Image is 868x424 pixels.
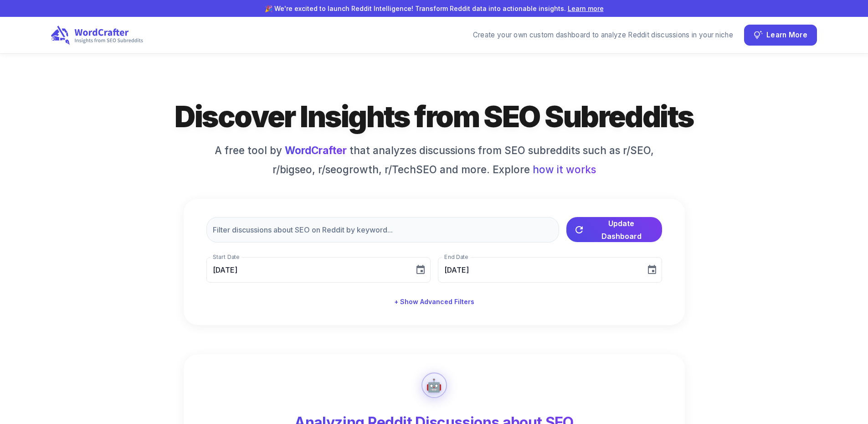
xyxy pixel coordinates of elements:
h6: A free tool by that analyzes discussions from SEO subreddits such as r/SEO, r/bigseo, r/seogrowth... [206,143,662,177]
h1: Discover Insights from SEO Subreddits [115,98,753,135]
span: how it works [533,162,596,177]
span: Update Dashboard [588,217,655,243]
span: Learn More [766,29,807,41]
button: Choose date, selected date is Sep 10, 2025 [411,261,430,279]
p: 🎉 We're excited to launch Reddit Intelligence! Transform Reddit data into actionable insights. [15,4,853,13]
button: Learn More [744,25,817,46]
button: Update Dashboard [566,217,662,242]
a: WordCrafter [285,144,347,156]
label: End Date [444,253,468,261]
button: Choose date, selected date is Oct 10, 2025 [643,261,661,279]
a: Learn more [568,5,604,12]
input: Filter discussions about SEO on Reddit by keyword... [206,217,559,243]
input: MM/DD/YYYY [438,257,639,283]
input: MM/DD/YYYY [206,257,408,283]
div: Create your own custom dashboard to analyze Reddit discussions in your niche [473,30,733,41]
label: Start Date [213,253,239,261]
div: 🤖 [426,376,442,395]
button: + Show Advanced Filters [390,294,478,310]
